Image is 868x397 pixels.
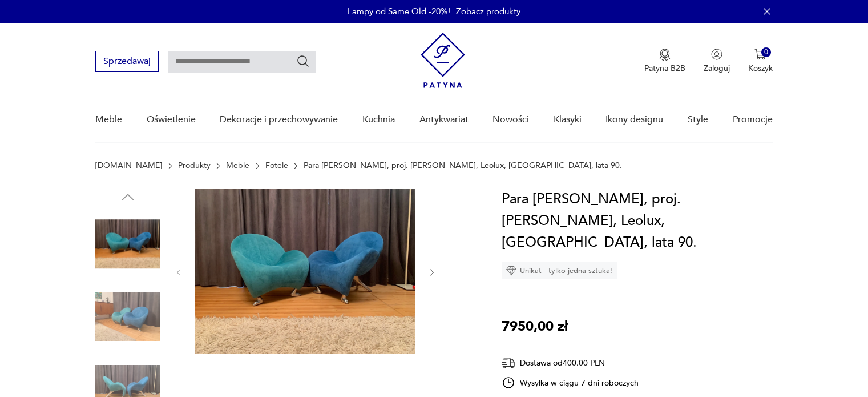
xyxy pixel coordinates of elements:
p: Zaloguj [704,63,730,74]
a: Zobacz produkty [456,6,520,17]
img: Ikonka użytkownika [711,49,722,60]
button: 0Koszyk [748,49,773,74]
a: Meble [95,98,122,142]
img: Zdjęcie produktu Para foteli Papageno, proj. Jan Armgardt, Leolux, Holandia, lata 90. [95,211,160,276]
a: Ikona medaluPatyna B2B [644,49,685,74]
button: Patyna B2B [644,49,685,74]
img: Patyna - sklep z meblami i dekoracjami vintage [421,33,465,88]
img: Ikona diamentu [506,266,516,276]
p: 7950,00 zł [502,316,568,338]
a: [DOMAIN_NAME] [95,161,162,170]
a: Klasyki [554,98,582,142]
div: Dostawa od 400,00 PLN [502,356,639,370]
a: Sprzedawaj [95,58,159,66]
a: Ikony designu [605,98,663,142]
img: Ikona dostawy [502,356,515,370]
img: Zdjęcie produktu Para foteli Papageno, proj. Jan Armgardt, Leolux, Holandia, lata 90. [195,189,415,354]
a: Fotele [265,161,288,170]
img: Ikona medalu [659,49,671,61]
p: Patyna B2B [644,63,685,74]
div: Wysyłka w ciągu 7 dni roboczych [502,376,639,390]
button: Sprzedawaj [95,51,159,72]
a: Dekoracje i przechowywanie [220,98,338,142]
div: Unikat - tylko jedna sztuka! [502,262,617,279]
p: Koszyk [748,63,773,74]
p: Para [PERSON_NAME], proj. [PERSON_NAME], Leolux, [GEOGRAPHIC_DATA], lata 90. [304,161,622,170]
a: Promocje [733,98,773,142]
button: Szukaj [296,54,310,68]
div: 0 [761,47,771,57]
a: Produkty [178,161,211,170]
h1: Para [PERSON_NAME], proj. [PERSON_NAME], Leolux, [GEOGRAPHIC_DATA], lata 90. [502,189,773,254]
button: Zaloguj [704,49,730,74]
a: Meble [226,161,249,170]
a: Oświetlenie [147,98,196,142]
a: Antykwariat [419,98,469,142]
img: Ikona koszyka [754,49,766,60]
a: Nowości [492,98,529,142]
a: Kuchnia [362,98,395,142]
a: Style [688,98,708,142]
img: Zdjęcie produktu Para foteli Papageno, proj. Jan Armgardt, Leolux, Holandia, lata 90. [95,284,160,350]
p: Lampy od Same Old -20%! [348,6,450,17]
